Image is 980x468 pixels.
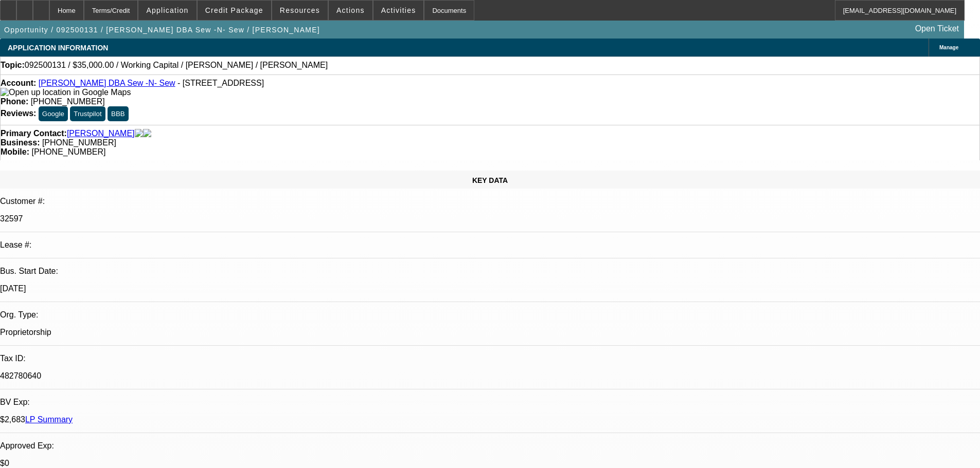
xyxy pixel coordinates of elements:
[272,1,328,20] button: Resources
[373,1,424,20] button: Activities
[8,44,108,52] span: APPLICATION INFORMATION
[336,6,365,14] span: Actions
[39,106,68,121] button: Google
[1,97,28,106] strong: Phone:
[25,61,328,70] span: 092500131 / $35,000.00 / Working Capital / [PERSON_NAME] / [PERSON_NAME]
[146,6,188,14] span: Application
[381,6,416,14] span: Activities
[135,129,143,138] img: facebook-icon.png
[472,176,508,184] span: KEY DATA
[31,147,105,156] span: [PHONE_NUMBER]
[939,45,958,50] span: Manage
[39,79,175,87] a: [PERSON_NAME] DBA Sew -N- Sew
[1,61,25,70] strong: Topic:
[1,147,29,156] strong: Mobile:
[177,79,264,87] span: - [STREET_ADDRESS]
[1,88,131,97] a: View Google Maps
[1,129,67,138] strong: Primary Contact:
[198,1,271,20] button: Credit Package
[67,129,135,138] a: [PERSON_NAME]
[42,138,116,147] span: [PHONE_NUMBER]
[280,6,320,14] span: Resources
[4,26,320,34] span: Opportunity / 092500131 / [PERSON_NAME] DBA Sew -N- Sew / [PERSON_NAME]
[1,88,131,97] img: Open up location in Google Maps
[70,106,105,121] button: Trustpilot
[205,6,263,14] span: Credit Package
[1,109,36,118] strong: Reviews:
[25,415,73,424] a: LP Summary
[138,1,196,20] button: Application
[31,97,105,106] span: [PHONE_NUMBER]
[911,20,963,38] a: Open Ticket
[143,129,151,138] img: linkedin-icon.png
[1,79,36,87] strong: Account:
[329,1,372,20] button: Actions
[1,138,40,147] strong: Business:
[108,106,129,121] button: BBB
